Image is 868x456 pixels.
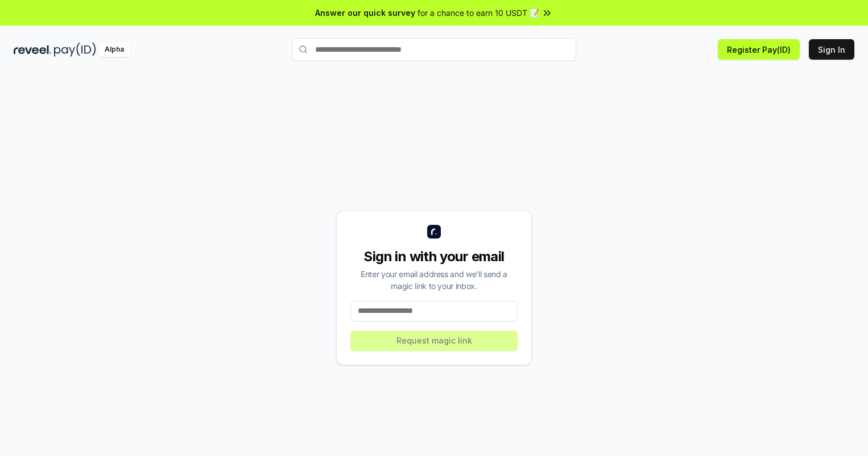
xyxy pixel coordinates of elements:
img: pay_id [54,43,96,57]
div: Enter your email address and we’ll send a magic link to your inbox. [350,268,518,292]
div: Sign in with your email [350,248,518,266]
button: Register Pay(ID) [718,39,800,60]
img: reveel_dark [14,43,52,57]
div: Alpha [98,43,130,57]
span: for a chance to earn 10 USDT 📝 [418,7,539,19]
span: Answer our quick survey [315,7,415,19]
button: Sign In [809,39,854,60]
img: logo_small [427,225,441,239]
